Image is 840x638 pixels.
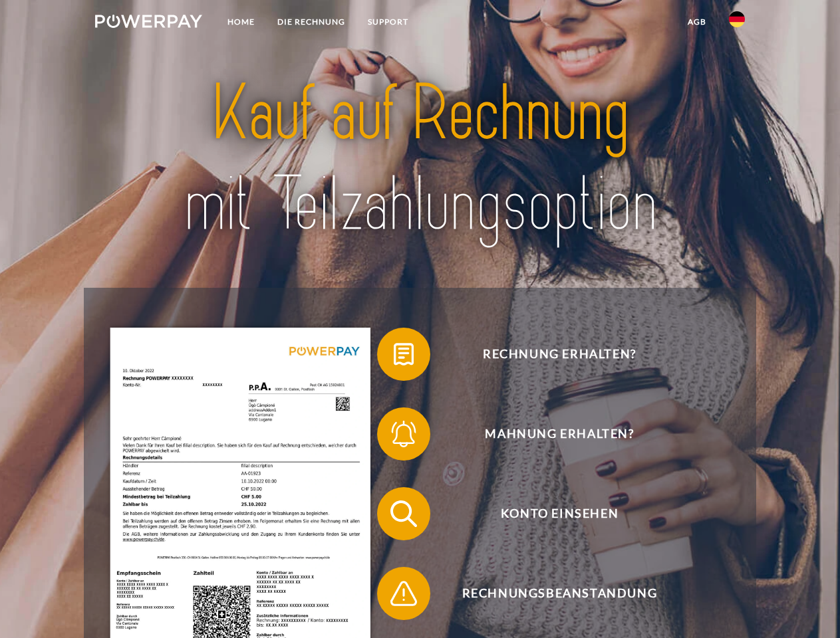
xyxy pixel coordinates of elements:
button: Rechnungsbeanstandung [377,567,723,620]
span: Mahnung erhalten? [396,407,722,461]
a: SUPPORT [356,10,420,34]
img: qb_bill.svg [387,338,420,371]
span: Rechnung erhalten? [396,328,722,381]
span: Rechnungsbeanstandung [396,567,722,620]
span: Konto einsehen [396,487,722,540]
a: agb [676,10,718,34]
img: title-powerpay_de.svg [127,64,713,255]
img: qb_search.svg [387,497,420,530]
img: logo-powerpay-white.svg [95,15,202,28]
a: DIE RECHNUNG [266,10,356,34]
button: Mahnung erhalten? [377,407,723,461]
img: qb_bell.svg [387,417,420,451]
img: de [729,11,745,27]
img: qb_warning.svg [387,577,420,610]
button: Rechnung erhalten? [377,328,723,381]
a: Home [216,10,266,34]
button: Konto einsehen [377,487,723,540]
